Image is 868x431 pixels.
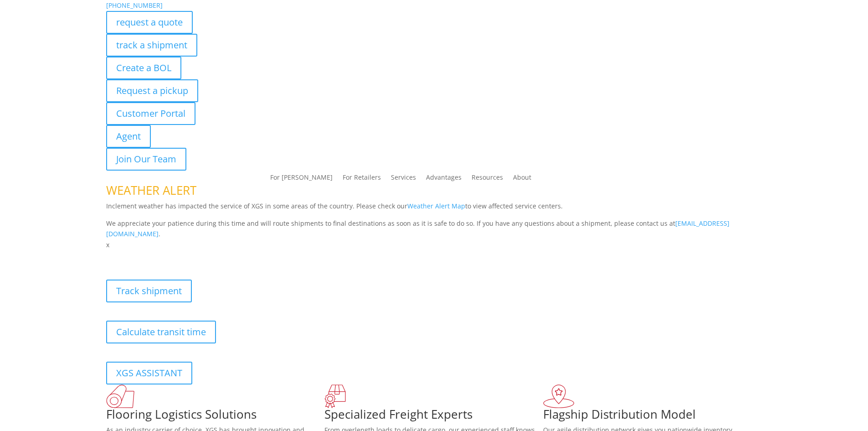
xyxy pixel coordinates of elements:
h1: Flooring Logistics Solutions [106,408,325,425]
a: Weather Alert Map [407,202,465,210]
a: Request a pickup [106,79,198,102]
a: Track shipment [106,280,192,302]
a: Calculate transit time [106,321,216,343]
a: [PHONE_NUMBER] [106,1,163,10]
b: Visibility, transparency, and control for your entire supply chain. [106,252,309,260]
a: For [PERSON_NAME] [270,174,333,184]
span: WEATHER ALERT [106,182,196,198]
h1: Flagship Distribution Model [543,408,762,425]
a: Create a BOL [106,57,181,79]
h1: Specialized Freight Experts [324,408,543,425]
p: Inclement weather has impacted the service of XGS in some areas of the country. Please check our ... [106,201,762,218]
a: Services [391,174,416,184]
p: We appreciate your patience during this time and will route shipments to final destinations as so... [106,218,762,240]
img: xgs-icon-total-supply-chain-intelligence-red [106,384,134,408]
a: For Retailers [343,174,381,184]
a: Join Our Team [106,148,186,171]
a: Advantages [426,174,462,184]
a: About [513,174,531,184]
p: x [106,239,762,250]
img: xgs-icon-flagship-distribution-model-red [543,384,575,408]
a: XGS ASSISTANT [106,362,192,384]
a: Agent [106,125,151,148]
a: Customer Portal [106,102,195,125]
a: Resources [472,174,503,184]
a: request a quote [106,11,193,34]
a: track a shipment [106,34,197,57]
img: xgs-icon-focused-on-flooring-red [324,384,346,408]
